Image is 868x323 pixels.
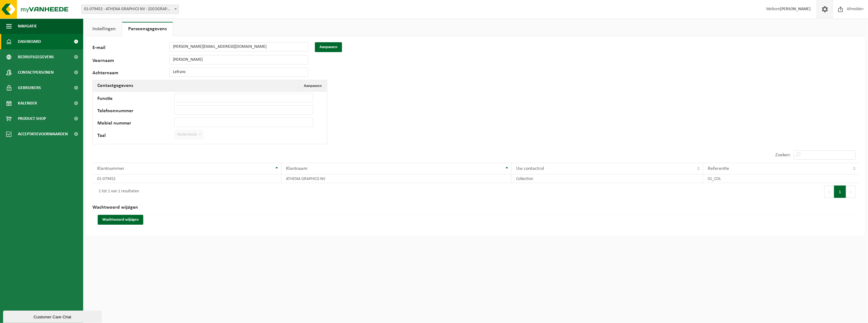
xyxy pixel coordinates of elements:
div: 1 tot 1 van 1 resultaten [96,186,139,197]
span: Dashboard [18,34,41,49]
span: Aanpassen [304,84,322,88]
label: Voornaam [92,58,169,64]
label: Telefoonnummer [97,108,174,115]
span: Product Shop [18,111,46,126]
input: E-mail [169,42,308,51]
span: Navigatie [18,18,37,34]
label: Achternaam [92,71,169,77]
button: Aanpassen [299,80,326,91]
iframe: chat widget [3,309,103,323]
span: Uw contactrol [516,166,544,171]
td: ATHENA GRAPHICS NV [281,174,512,183]
span: Nederlands [175,130,203,139]
button: 1 [834,186,846,198]
span: 01-079452 - ATHENA GRAPHICS NV - ROESELARE [82,5,179,14]
td: 01-079452 [92,174,281,183]
span: Acceptatievoorwaarden [18,126,68,142]
span: Bedrijfsgegevens [18,49,54,65]
td: Collection [511,174,703,183]
strong: [PERSON_NAME] [780,7,811,11]
button: Aanpassen [315,42,342,52]
h2: Contactgegevens [93,80,138,91]
label: E-mail [92,45,169,52]
a: Instellingen [86,22,122,36]
button: Next [846,186,856,198]
label: Functie [97,96,174,102]
h2: Wachtwoord wijzigen [92,200,859,215]
span: 01-079452 - ATHENA GRAPHICS NV - ROESELARE [81,5,179,14]
span: Klantnummer [97,166,124,171]
span: Referentie [708,166,729,171]
label: Taal [97,133,174,139]
label: Mobiel nummer [97,121,174,127]
a: Persoonsgegevens [122,22,173,36]
span: Contactpersonen [18,65,54,80]
button: Wachtwoord wijzigen [98,215,143,225]
td: 01_COL [703,174,859,183]
button: Previous [824,186,834,198]
span: Nederlands [174,130,203,139]
span: Kalender [18,96,37,111]
label: Zoeken: [775,153,791,158]
span: Klantnaam [286,166,308,171]
span: Gebruikers [18,80,41,96]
